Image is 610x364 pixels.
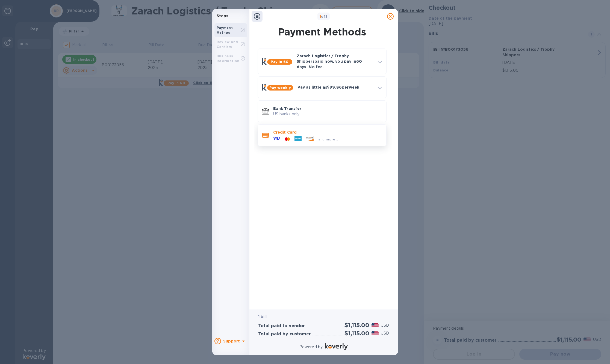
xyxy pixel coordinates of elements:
p: Powered by [299,344,323,350]
p: Credit Card [273,130,382,135]
p: Zarach Logistics / Trophy Shippers paid now, you pay in 60 days - No fee. [297,53,373,70]
b: Review and Confirm [217,40,238,49]
p: Pay as little as $99.86 per week [297,85,373,90]
b: Business Information [217,54,240,63]
b: Steps [217,14,228,18]
span: and more... [318,137,338,141]
b: Payment Method [217,26,233,35]
p: USD [381,323,389,328]
b: Support [223,339,240,343]
b: 1 bill [258,314,267,319]
h2: $1,115.00 [344,322,369,329]
p: US banks only. [273,111,382,117]
img: USD [372,331,379,335]
h2: $1,115.00 [344,330,369,337]
img: USD [372,323,379,327]
h3: Total paid by customer [258,332,311,337]
h3: Total paid to vendor [258,323,305,329]
p: Bank Transfer [273,106,382,111]
h1: Payment Methods [257,26,388,38]
b: of 3 [320,14,328,19]
p: USD [381,330,389,336]
img: Logo [325,343,348,350]
b: Pay weekly [269,86,291,90]
b: Pay in 60 [271,60,288,64]
span: 1 [320,14,321,19]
